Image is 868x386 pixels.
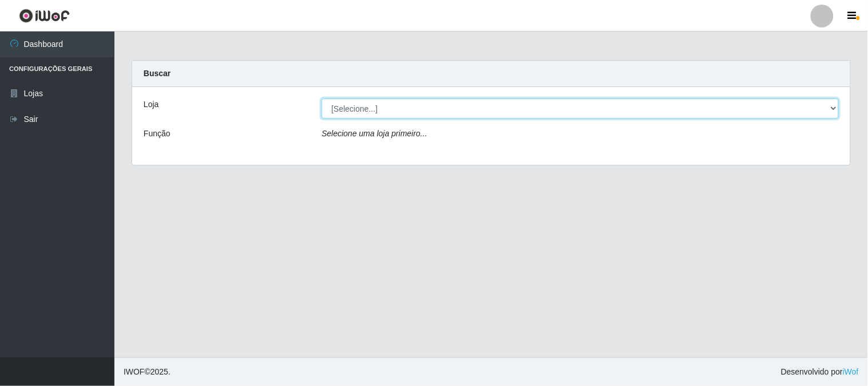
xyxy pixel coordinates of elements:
[144,69,171,78] strong: Buscar
[124,367,145,376] span: IWOF
[144,128,171,140] label: Função
[19,9,70,23] img: CoreUI Logo
[781,366,859,378] span: Desenvolvido por
[144,99,158,111] label: Loja
[124,366,171,378] span: © 2025 .
[843,367,859,376] a: iWof
[322,129,427,138] i: Selecione uma loja primeiro...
